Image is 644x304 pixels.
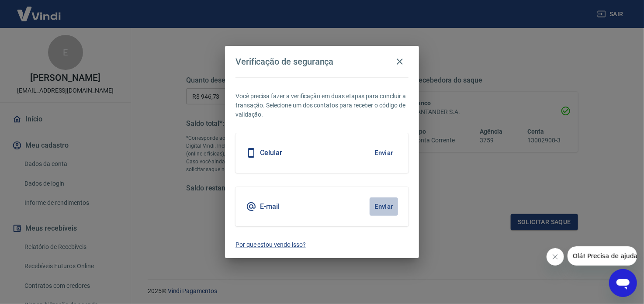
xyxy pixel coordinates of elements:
a: Por que estou vendo isso? [235,240,409,249]
p: Você precisa fazer a verificação em duas etapas para concluir a transação. Selecione um dos conta... [235,92,409,119]
h5: Celular [260,149,282,157]
iframe: Fechar mensagem [547,248,564,266]
button: Enviar [370,144,398,162]
span: Olá! Precisa de ajuda? [5,6,73,13]
iframe: Botão para abrir a janela de mensagens [609,269,637,297]
h4: Verificação de segurança [235,56,334,67]
h5: E-mail [260,202,280,211]
iframe: Mensagem da empresa [568,246,637,266]
button: Enviar [370,197,398,216]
